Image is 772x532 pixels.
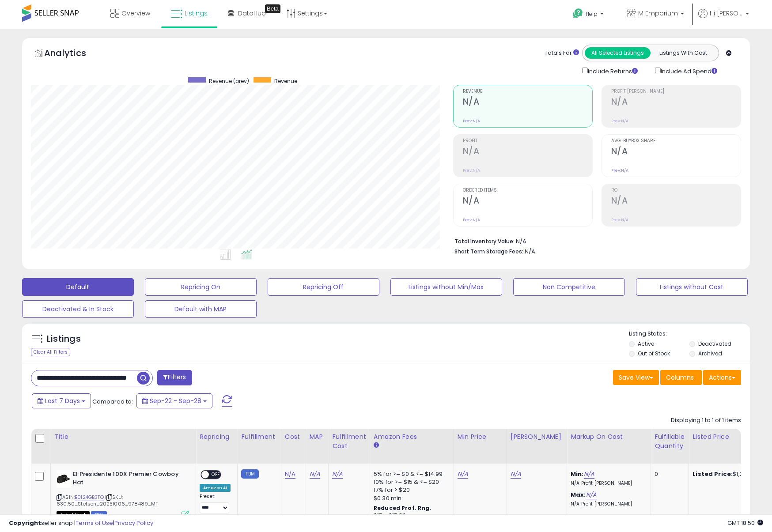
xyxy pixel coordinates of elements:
div: Repricing [200,432,234,441]
span: Listings [185,9,208,18]
a: Hi [PERSON_NAME] [698,9,749,29]
small: FBM [241,469,258,479]
p: N/A Profit [PERSON_NAME] [571,501,644,507]
span: All listings that are currently out of stock and unavailable for purchase on Amazon [57,511,90,519]
div: $15 - $15.83 [374,512,447,520]
button: Default with MAP [145,300,257,318]
label: Deactivated [698,340,731,347]
a: Terms of Use [76,519,113,527]
div: [PERSON_NAME] [511,432,563,441]
div: Include Ad Spend [648,66,731,76]
div: Cost [285,432,302,441]
div: Fulfillment [241,432,277,441]
button: Last 7 Days [32,393,91,408]
span: | SKU: 630.50_Stetson_20251006_978489_MF [57,494,159,507]
span: Avg. Buybox Share [611,139,741,143]
b: El Presidente 100X Premier Cowboy Hat [73,470,180,489]
a: N/A [310,470,320,479]
span: 2025-10-6 18:50 GMT [727,519,763,527]
div: 5% for >= $0 & <= $14.99 [374,470,447,478]
div: 0 [655,470,682,478]
button: Repricing On [145,278,257,296]
a: N/A [332,470,343,479]
div: $1,299.99 [693,470,766,478]
span: Compared to: [92,397,133,406]
button: Sep-22 - Sep-28 [136,393,212,408]
label: Out of Stock [638,350,670,357]
button: Repricing Off [268,278,379,296]
button: Filters [157,370,192,385]
div: Totals For [545,49,579,57]
div: Fulfillable Quantity [655,432,685,451]
div: 10% for >= $15 & <= $20 [374,478,447,486]
li: N/A [454,235,735,246]
h2: N/A [611,196,741,208]
th: The percentage added to the cost of goods (COGS) that forms the calculator for Min & Max prices. [567,429,651,464]
label: Active [638,340,654,347]
div: Tooltip anchor [265,4,280,13]
button: Default [22,278,134,296]
button: Columns [660,370,702,385]
h5: Listings [47,333,81,345]
div: 17% for > $20 [374,486,447,494]
span: Revenue [463,89,592,94]
span: Profit [PERSON_NAME] [611,89,741,94]
b: Min: [571,470,584,478]
span: Revenue (prev) [209,77,249,85]
span: N/A [525,247,535,256]
span: DataHub [238,9,266,18]
button: Listings With Cost [650,47,716,59]
span: Last 7 Days [45,396,80,405]
a: N/A [586,490,597,499]
span: Overview [121,9,150,18]
small: Prev: N/A [611,217,628,223]
small: Prev: N/A [611,168,628,173]
span: Help [586,10,598,18]
p: Listing States: [629,330,750,338]
h2: N/A [463,196,592,208]
button: Save View [613,370,659,385]
div: Min Price [458,432,503,441]
a: Help [566,1,613,29]
div: Include Returns [575,66,648,76]
span: Hi [PERSON_NAME] [710,9,743,18]
b: Reduced Prof. Rng. [374,504,431,512]
div: Fulfillment Cost [332,432,366,451]
strong: Copyright [9,519,41,527]
h2: N/A [611,146,741,158]
div: Preset: [200,494,231,513]
a: Privacy Policy [114,519,153,527]
a: B0124GB3TO [75,494,104,501]
div: Markup on Cost [571,432,647,441]
a: N/A [584,470,594,479]
span: Profit [463,139,592,143]
button: All Selected Listings [585,47,651,59]
div: MAP [310,432,325,441]
h5: Analytics [44,47,103,61]
div: $0.30 min [374,494,447,502]
small: Prev: N/A [611,118,628,124]
img: 21q4wwqCpFL._SL40_.jpg [57,470,71,488]
h2: N/A [611,97,741,109]
span: FBM [91,511,107,519]
a: N/A [285,470,295,479]
div: Amazon AI [200,484,231,492]
button: Listings without Cost [636,278,748,296]
small: Prev: N/A [463,217,480,223]
small: Prev: N/A [463,168,480,173]
div: Title [54,432,192,441]
b: Short Term Storage Fees: [454,248,523,255]
span: Ordered Items [463,188,592,193]
p: N/A Profit [PERSON_NAME] [571,480,644,487]
span: OFF [209,471,223,479]
span: Columns [666,373,694,382]
div: Displaying 1 to 1 of 1 items [671,416,741,425]
span: ROI [611,188,741,193]
h2: N/A [463,146,592,158]
b: Max: [571,490,586,499]
button: Listings without Min/Max [390,278,502,296]
i: Get Help [572,8,583,19]
a: N/A [458,470,468,479]
a: N/A [511,470,521,479]
span: Revenue [274,77,297,85]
